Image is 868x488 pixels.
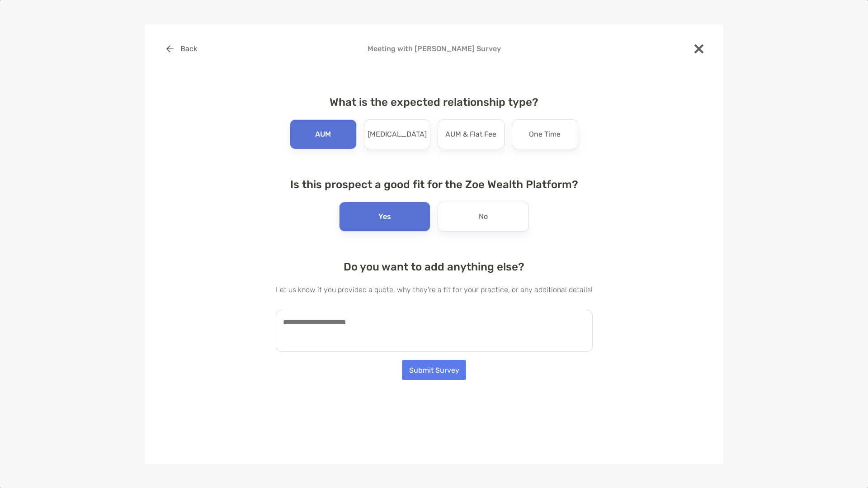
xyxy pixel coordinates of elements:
[276,96,593,109] h4: What is the expected relationship type?
[694,44,703,53] img: close modal
[315,127,331,142] p: AUM
[479,209,488,224] p: No
[159,44,709,53] h4: Meeting with [PERSON_NAME] Survey
[402,360,466,380] button: Submit Survey
[378,209,391,224] p: Yes
[159,39,204,59] button: Back
[276,284,593,295] p: Let us know if you provided a quote, why they're a fit for your practice, or any additional details!
[368,127,427,142] p: [MEDICAL_DATA]
[529,127,561,142] p: One Time
[276,261,593,273] h4: Do you want to add anything else?
[166,45,174,52] img: button icon
[276,178,593,191] h4: Is this prospect a good fit for the Zoe Wealth Platform?
[445,127,496,142] p: AUM & Flat Fee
